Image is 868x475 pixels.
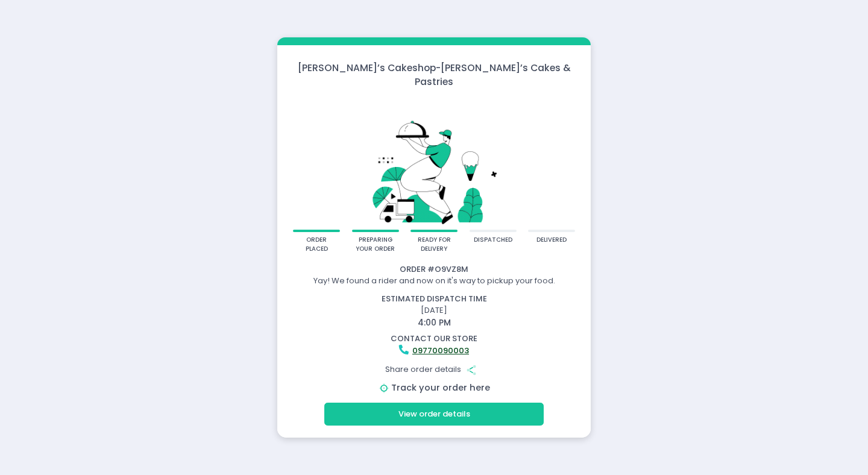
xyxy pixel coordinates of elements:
[297,236,336,253] div: order placed
[356,236,395,253] div: preparing your order
[418,316,451,329] span: 4:00 PM
[415,236,454,253] div: ready for delivery
[391,382,490,394] a: Track your order here
[277,61,591,89] div: [PERSON_NAME]’s Cakeshop - [PERSON_NAME]’s Cakes & Pastries
[279,358,589,381] div: Share order details
[279,275,589,287] div: Yay! We found a rider and now on it's way to pickup your food.
[279,333,589,345] div: contact our store
[412,345,469,356] a: 09770090003
[474,236,512,245] div: dispatched
[272,293,597,329] div: [DATE]
[279,263,589,275] div: Order # O9VZ8M
[536,236,567,245] div: delivered
[279,293,589,305] div: estimated dispatch time
[324,403,544,426] button: View order details
[293,96,575,230] img: talkie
